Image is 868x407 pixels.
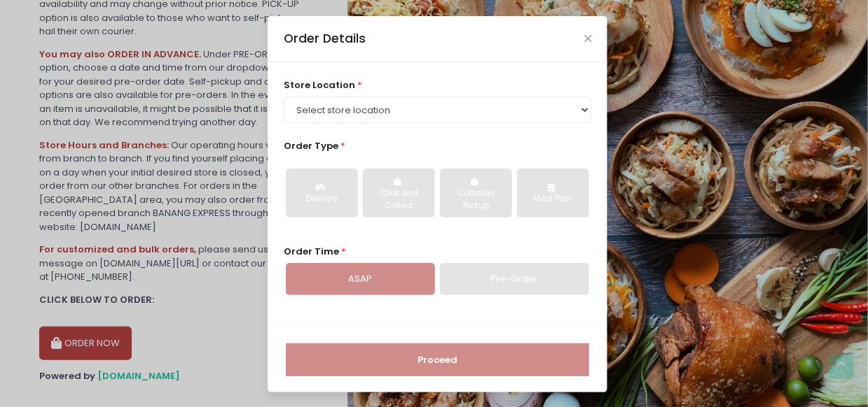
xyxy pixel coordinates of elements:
[284,78,355,92] span: store location
[284,139,338,152] span: Order Type
[284,29,366,48] div: Order Details
[450,187,502,212] div: Curbside Pickup
[296,193,348,206] div: Delivery
[286,343,589,377] button: Proceed
[517,169,589,217] button: Meal Plan
[440,169,512,217] button: Curbside Pickup
[584,35,591,42] button: Close
[373,187,425,212] div: Click and Collect
[284,245,339,258] span: Order Time
[286,169,358,217] button: Delivery
[527,193,579,206] div: Meal Plan
[363,169,435,217] button: Click and Collect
